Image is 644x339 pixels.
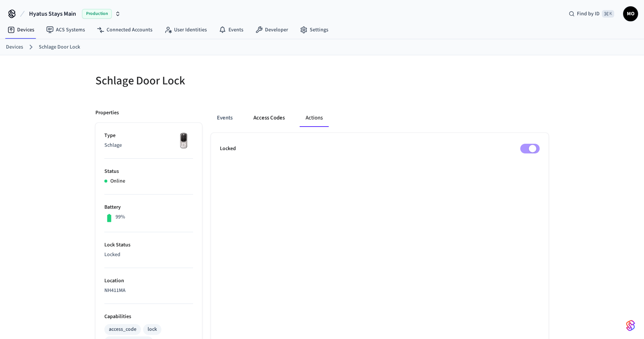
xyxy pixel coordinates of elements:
button: Actions [300,109,329,127]
a: ACS Systems [40,23,91,37]
span: Hyatus Stays Main [29,9,76,18]
p: Locked [104,251,193,259]
div: Find by ID⌘ K [563,7,620,21]
p: Type [104,132,193,140]
p: Locked [220,145,236,153]
p: Properties [95,109,119,117]
div: access_code [109,326,136,333]
p: Online [110,177,125,185]
div: ant example [211,109,549,127]
p: Battery [104,203,193,211]
a: Events [213,23,249,37]
a: Schlage Door Lock [39,43,80,51]
button: Events [211,109,239,127]
p: Lock Status [104,241,193,249]
p: Location [104,277,193,285]
span: MO [624,7,637,21]
p: Schlage [104,141,193,149]
a: Devices [6,43,23,51]
a: Settings [294,23,334,37]
a: User Identities [158,23,213,37]
img: Yale Assure Touchscreen Wifi Smart Lock, Satin Nickel, Front [174,132,193,150]
h5: Schlage Door Lock [95,73,318,88]
img: SeamLogoGradient.69752ec5.svg [626,320,635,332]
span: Production [82,9,112,19]
div: lock [148,326,157,333]
button: Access Codes [247,109,291,127]
p: 99% [116,213,125,221]
a: Developer [249,23,294,37]
span: ⌘ K [602,10,614,18]
p: Status [104,168,193,175]
p: Capabilities [104,313,193,321]
a: Devices [1,23,40,37]
button: MO [623,6,638,21]
span: Find by ID [577,10,600,18]
a: Connected Accounts [91,23,158,37]
p: NH411MA [104,287,193,295]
